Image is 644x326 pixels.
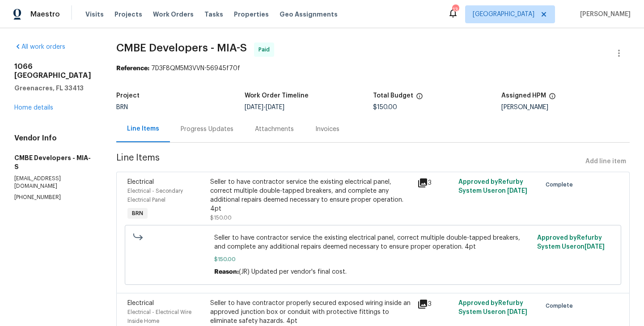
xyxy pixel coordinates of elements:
[280,10,338,19] span: Geo Assignments
[14,194,95,201] p: [PHONE_NUMBER]
[507,188,527,194] span: [DATE]
[214,255,532,264] span: $150.00
[14,44,65,50] a: All work orders
[546,301,576,310] span: Complete
[458,179,527,194] span: Approved by Refurby System User on
[258,45,273,54] span: Paid
[537,235,605,250] span: Approved by Refurby System User on
[116,64,630,73] div: 7D3F8QM5M3VVN-56945f70f
[234,10,269,19] span: Properties
[14,62,95,80] h2: 1066 [GEOGRAPHIC_DATA]
[549,93,556,104] span: The hpm assigned to this work order.
[501,104,630,110] div: [PERSON_NAME]
[239,269,347,275] span: (JR) Updated per vendor's final cost.
[266,104,284,110] span: [DATE]
[14,175,95,190] p: [EMAIL_ADDRESS][DOMAIN_NAME]
[458,300,527,315] span: Approved by Refurby System User on
[127,300,154,306] span: Electrical
[245,104,263,110] span: [DATE]
[373,93,413,99] h5: Total Budget
[127,179,154,185] span: Electrical
[501,93,546,99] h5: Assigned HPM
[127,188,183,203] span: Electrical - Secondary Electrical Panel
[14,105,53,111] a: Home details
[585,244,605,250] span: [DATE]
[127,309,191,324] span: Electrical - Electrical Wire Inside Home
[114,10,142,19] span: Projects
[214,269,239,275] span: Reason:
[214,233,532,251] span: Seller to have contractor service the existing electrical panel, correct multiple double-tapped b...
[315,125,339,134] div: Invoices
[85,10,104,19] span: Visits
[128,209,147,218] span: BRN
[255,125,294,134] div: Attachments
[14,153,95,171] h5: CMBE Developers - MIA-S
[210,215,232,220] span: $150.00
[245,104,284,110] span: -
[30,10,60,19] span: Maestro
[204,11,223,17] span: Tasks
[507,309,527,315] span: [DATE]
[546,180,576,189] span: Complete
[116,104,128,110] span: BRN
[417,299,453,309] div: 3
[127,124,159,133] div: Line Items
[210,178,411,213] div: Seller to have contractor service the existing electrical panel, correct multiple double-tapped b...
[116,65,149,72] b: Reference:
[14,134,95,143] h4: Vendor Info
[416,93,423,104] span: The total cost of line items that have been proposed by Opendoor. This sum includes line items th...
[153,10,194,19] span: Work Orders
[210,299,411,326] div: Seller to have contractor properly secured exposed wiring inside an approved junction box or cond...
[116,42,247,53] span: CMBE Developers - MIA-S
[116,93,140,99] h5: Project
[116,153,582,170] span: Line Items
[181,125,233,134] div: Progress Updates
[576,10,631,19] span: [PERSON_NAME]
[473,10,534,19] span: [GEOGRAPHIC_DATA]
[373,104,397,110] span: $150.00
[14,84,95,93] h5: Greenacres, FL 33413
[245,93,309,99] h5: Work Order Timeline
[417,178,453,188] div: 3
[452,5,458,14] div: 13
